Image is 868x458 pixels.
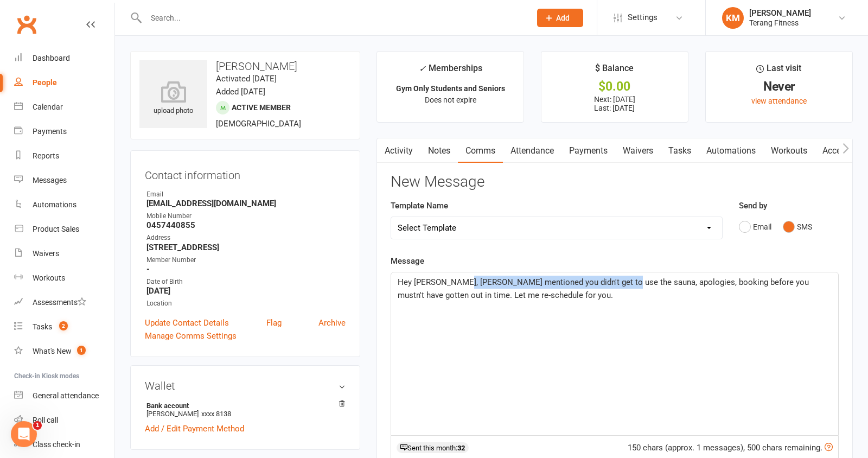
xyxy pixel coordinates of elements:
[419,61,482,81] div: Memberships
[14,46,114,71] a: Dashboard
[318,316,346,329] a: Archive
[145,400,346,419] li: [PERSON_NAME]
[751,97,807,105] a: view attendance
[146,298,346,309] div: Location
[561,138,615,163] a: Payments
[391,255,424,268] label: Message
[146,220,346,230] strong: 0457440855
[33,200,76,209] div: Automations
[216,74,277,84] time: Activated [DATE]
[14,315,114,339] a: Tasks 2
[14,71,114,95] a: People
[146,233,346,243] div: Address
[33,322,52,331] div: Tasks
[739,217,771,237] button: Email
[33,391,99,400] div: General attendance
[595,61,634,81] div: $ Balance
[33,127,67,136] div: Payments
[33,347,72,355] div: What's New
[14,168,114,193] a: Messages
[391,199,448,212] label: Template Name
[145,316,229,329] a: Update Contact Details
[14,241,114,266] a: Waivers
[722,7,744,29] div: KM
[13,11,40,38] a: Clubworx
[145,329,237,342] a: Manage Comms Settings
[551,81,678,92] div: $0.00
[14,266,114,290] a: Workouts
[458,138,503,163] a: Comms
[33,249,59,258] div: Waivers
[139,81,207,117] div: upload photo
[377,138,420,163] a: Activity
[503,138,561,163] a: Attendance
[146,286,346,296] strong: [DATE]
[419,63,426,74] i: ✓
[143,10,523,26] input: Search...
[749,18,811,28] div: Terang Fitness
[33,298,86,307] div: Assessments
[146,402,340,410] strong: Bank account
[33,176,67,185] div: Messages
[33,273,65,282] div: Workouts
[14,217,114,241] a: Product Sales
[14,290,114,315] a: Assessments
[396,84,505,93] strong: Gym Only Students and Seniors
[146,277,346,287] div: Date of Birth
[628,5,658,30] span: Settings
[537,9,583,27] button: Add
[77,346,86,355] span: 1
[146,199,346,208] strong: [EMAIL_ADDRESS][DOMAIN_NAME]
[14,95,114,119] a: Calendar
[11,421,37,447] iframe: Intercom live chat
[628,441,833,454] div: 150 chars (approx. 1 messages), 500 chars remaining.
[232,103,291,112] span: Active member
[14,408,114,432] a: Roll call
[146,255,346,265] div: Member Number
[146,243,346,252] strong: [STREET_ADDRESS]
[59,321,68,330] span: 2
[216,119,301,129] span: [DEMOGRAPHIC_DATA]
[266,316,282,329] a: Flag
[391,174,839,190] h3: New Message
[14,384,114,408] a: General attendance kiosk mode
[556,14,570,22] span: Add
[145,422,244,435] a: Add / Edit Payment Method
[749,8,811,18] div: [PERSON_NAME]
[145,165,346,181] h3: Contact information
[457,444,465,452] strong: 32
[661,138,699,163] a: Tasks
[216,87,265,97] time: Added [DATE]
[146,211,346,221] div: Mobile Number
[763,138,815,163] a: Workouts
[146,264,346,274] strong: -
[14,144,114,168] a: Reports
[699,138,763,163] a: Automations
[420,138,458,163] a: Notes
[33,225,79,233] div: Product Sales
[145,380,346,392] h3: Wallet
[716,81,843,92] div: Never
[615,138,661,163] a: Waivers
[14,119,114,144] a: Payments
[14,339,114,364] a: What's New1
[425,96,476,104] span: Does not expire
[201,410,231,418] span: xxxx 8138
[33,421,42,430] span: 1
[14,432,114,457] a: Class kiosk mode
[14,193,114,217] a: Automations
[146,189,346,200] div: Email
[139,60,351,72] h3: [PERSON_NAME]
[756,61,801,81] div: Last visit
[398,277,811,300] span: Hey [PERSON_NAME], [PERSON_NAME] mentioned you didn't get to use the sauna, apologies, booking be...
[739,199,767,212] label: Send by
[33,440,80,449] div: Class check-in
[33,78,57,87] div: People
[33,103,63,111] div: Calendar
[33,416,58,424] div: Roll call
[33,54,70,62] div: Dashboard
[783,217,812,237] button: SMS
[397,442,469,453] div: Sent this month:
[33,151,59,160] div: Reports
[551,95,678,112] p: Next: [DATE] Last: [DATE]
